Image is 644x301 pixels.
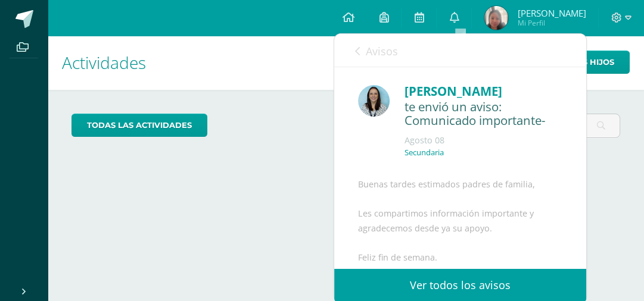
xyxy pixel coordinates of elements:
[405,82,562,101] div: [PERSON_NAME]
[71,114,207,137] a: todas las Actividades
[358,85,390,117] img: aed16db0a88ebd6752f21681ad1200a1.png
[489,43,565,57] span: avisos sin leer
[366,44,398,58] span: Avisos
[517,18,586,28] span: Mi Perfil
[489,43,505,57] span: 458
[405,100,562,128] div: te envió un aviso: Comunicado importante-
[405,148,444,158] p: Secundaria
[517,7,586,19] span: [PERSON_NAME]
[545,51,630,74] a: Mis hijos
[573,51,614,73] span: Mis hijos
[62,36,630,90] h1: Actividades
[405,134,562,146] div: Agosto 08
[484,6,508,30] img: c93700aa65aadad50ff85dfb6b98d5d3.png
